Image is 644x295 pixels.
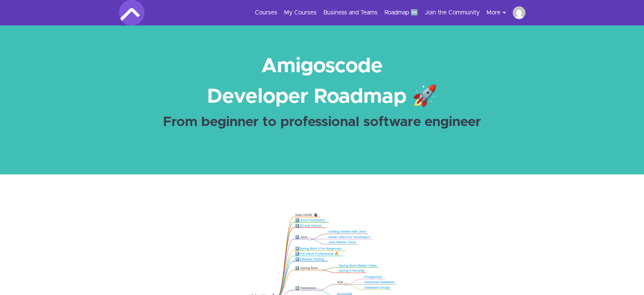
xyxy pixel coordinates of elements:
[295,218,327,222] div: 1️⃣
[163,115,481,129] strong: From beginner to professional software engineer
[295,247,343,251] div: 4️⃣
[384,8,418,17] a: Roadmap 🆕
[299,252,339,256] a: Full Stack Professional 🔥
[299,247,342,250] a: Spring Boot 3 For Beginners
[364,286,390,289] a: Database Design
[364,280,394,284] a: Advanced Database
[299,218,325,222] a: Linux Foundation
[486,8,513,17] button: More
[339,269,364,272] a: Spring 6 Security
[513,6,525,19] img: ameyapandit223@gmail.com
[295,266,318,270] div: 7️⃣ Spring Boot
[295,257,326,261] div: 6️⃣
[255,8,277,17] a: Courses
[328,235,370,239] a: IntelliJ IDEA For Developers
[295,223,323,228] div: 2️⃣
[295,252,340,256] div: 5️⃣
[299,257,324,261] a: Software Testing
[284,8,317,17] a: My Courses
[299,224,321,227] a: Git and GitHub
[261,56,383,76] strong: Amigoscode
[295,286,317,290] div: 8️⃣ Databases
[425,8,480,17] a: Join the Community
[328,240,356,244] a: Java Master Class
[207,87,437,107] strong: Developer Roadmap 🚀
[337,280,344,284] div: SQL
[295,213,318,217] div: Start HERE 👋🏿
[364,275,382,278] a: PostgreSQL
[339,264,377,267] a: Spring Boot Master Class
[323,8,378,17] a: Business and Teams
[295,235,308,239] div: 3️⃣ Java
[328,230,366,233] a: Getting Started with Java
